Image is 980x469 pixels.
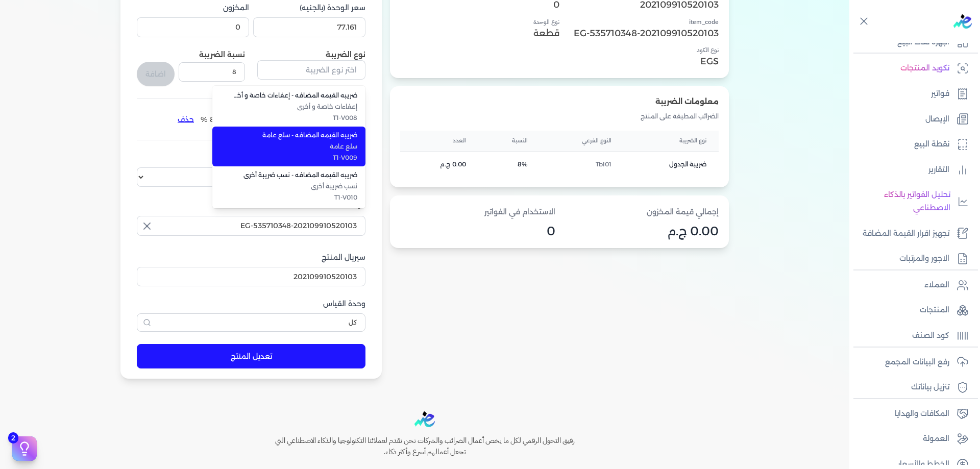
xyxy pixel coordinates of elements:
p: تنزيل بياناتك [911,381,949,394]
p: إجمالي قيمة المخزون [563,206,719,219]
input: ادخل كود المنتج لديك [137,267,365,286]
label: كود EGS [137,199,365,210]
img: logo [414,411,435,427]
div: Tbl01 [552,160,611,169]
input: 00000 [253,17,365,37]
button: كود EGS [137,216,365,239]
span: 2 [8,432,18,443]
p: قطعة [400,27,559,40]
button: حذف [171,111,201,128]
a: الاجور والمرتبات [849,248,974,269]
th: نوع الضريبة [624,131,719,151]
a: التقارير [849,159,974,181]
a: فواتير [849,83,974,105]
p: المكافات والهدايا [895,407,949,421]
h4: item_code [559,17,719,27]
a: تنزيل بياناتك [849,377,974,398]
input: 00000 [137,17,249,37]
a: العملاء [849,275,974,296]
span: T1-V008 [233,113,357,122]
p: فواتير [931,87,949,101]
label: المخزون [137,3,249,13]
button: تعديل المنتج [137,344,365,368]
p: 0 [400,225,555,238]
p: تكويد المنتجات [900,62,949,75]
a: المكافات والهدايا [849,403,974,425]
h4: نوع الكود [559,45,719,55]
a: نقطة البيع [849,134,974,155]
th: النسبة [478,131,541,151]
a: العمولة [849,428,974,450]
p: الإيصال [925,113,949,126]
a: الإيصال [849,109,974,130]
p: كود الصنف [912,329,949,342]
label: سعر الوحدة (بالجنيه) [253,3,365,13]
p: العمولة [923,432,949,446]
p: المنتجات [920,304,949,317]
input: اختر نوع الضريبة [257,60,365,80]
p: رفع البيانات المجمع [885,356,949,369]
button: اختر نوع الضريبة [257,60,365,84]
label: وحدة القياس [137,299,365,309]
p: 0.00 ج.م [563,225,719,238]
span: نسب ضريبة أخرى [233,182,357,191]
input: نوع الوحدة [137,313,365,332]
span: ضريبه القيمه المضافه - سلع عامة [233,131,357,140]
span: ضريبه القيمه المضافه - إعفاءات خاصة و أخرى [233,91,357,100]
input: نسبة الضريبة [179,62,245,82]
p: الاستخدام في الفواتير [400,206,555,219]
div: 0.00 ج.م [412,160,466,169]
div: 8% [491,160,528,169]
p: نقطة البيع [914,138,949,151]
h6: رفيق التحول الرقمي لكل ما يخص أعمال الضرائب والشركات نحن نقدم لعملائنا التكنولوجيا والذكاء الاصطن... [253,435,596,457]
a: المنتجات [849,300,974,321]
p: تجهيز اقرار القيمة المضافة [863,227,949,240]
a: تجهيز اقرار القيمة المضافة [849,223,974,244]
span: T1-V010 [233,193,357,202]
div: ضريبة الجدول [636,160,706,169]
span: إعفاءات خاصة و أخرى [233,102,357,111]
img: logo [953,14,972,29]
li: ضريبه الجدول (نسبيه) - ضريبه الجدول (نسبيه) : 8 % [171,111,365,128]
span: T1-V009 [233,153,357,162]
span: ضريبه القيمه المضافه - نسب ضريبة أخرى [233,170,357,180]
label: نوع الكود [137,153,365,163]
input: كود EGS [137,216,365,235]
p: EG-535710348-202109910520103 [559,27,719,40]
span: سلع عامة [233,142,357,151]
p: تحليل الفواتير بالذكاء الاصطناعي [854,188,950,214]
a: كود الصنف [849,325,974,347]
th: العدد [400,131,478,151]
a: تكويد المنتجات [849,58,974,79]
span: معلومات الضريبة [655,97,719,106]
a: تحليل الفواتير بالذكاء الاصطناعي [849,184,974,218]
p: الضرائب المطبقة على المنتج [400,110,719,123]
label: نسبة الضريبة [199,50,245,59]
p: EGS [559,55,719,68]
button: 2 [12,436,37,461]
label: سيريال المنتج [137,252,365,263]
p: الاجور والمرتبات [899,252,949,265]
h4: نوع الوحدة [400,17,559,27]
ul: اختر نوع الضريبة [212,86,365,208]
a: رفع البيانات المجمع [849,352,974,373]
p: التقارير [928,163,949,177]
p: العملاء [924,279,949,292]
label: نوع الضريبة [326,50,365,59]
th: النوع الفرعي [540,131,623,151]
